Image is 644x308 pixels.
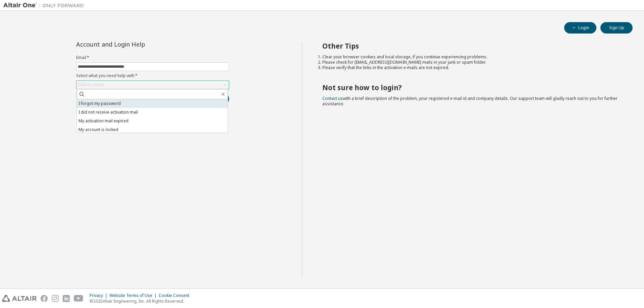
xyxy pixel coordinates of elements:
[564,22,596,34] button: Login
[78,82,104,87] div: Click to select
[322,42,621,50] h2: Other Tips
[76,55,229,60] label: Email
[322,65,621,70] li: Please verify that the links in the activation e-mails are not expired.
[76,42,199,47] div: Account and Login Help
[74,295,84,302] img: youtube.svg
[52,295,59,302] img: instagram.svg
[63,295,70,302] img: linkedin.svg
[3,2,87,9] img: Altair One
[76,81,229,89] div: Click to select
[600,22,633,34] button: Sign Up
[90,298,193,304] p: © 2025 Altair Engineering, Inc. All Rights Reserved.
[41,295,48,302] img: facebook.svg
[159,293,193,298] div: Cookie Consent
[76,73,229,78] label: Select what you need help with
[2,295,37,302] img: altair_logo.svg
[322,60,621,65] li: Please check for [EMAIL_ADDRESS][DOMAIN_NAME] mails in your junk or spam folder.
[90,293,109,298] div: Privacy
[109,293,159,298] div: Website Terms of Use
[322,96,343,101] a: Contact us
[322,54,621,60] li: Clear your browser cookies and local storage, if you continue experiencing problems.
[322,96,618,107] span: with a brief description of the problem, your registered e-mail id and company details. Our suppo...
[77,99,228,108] li: I forgot my password
[322,83,621,92] h2: Not sure how to login?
